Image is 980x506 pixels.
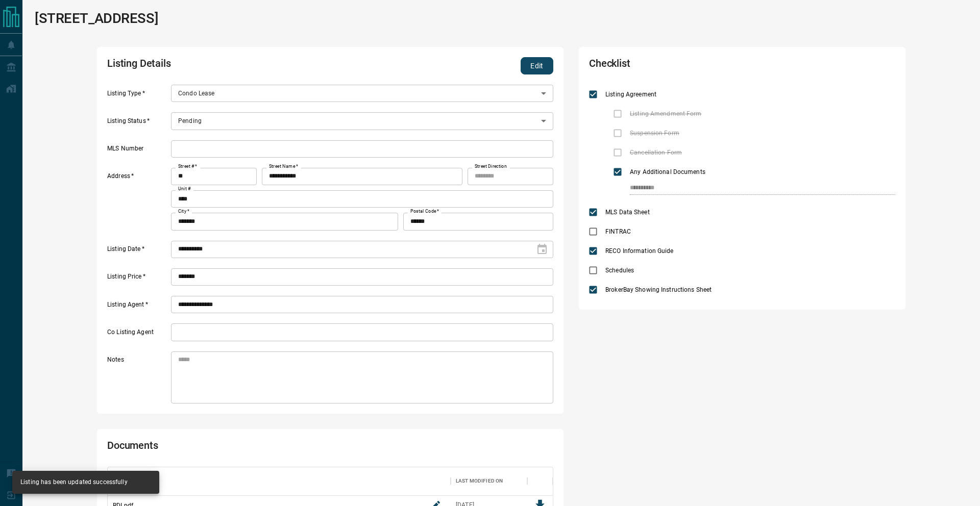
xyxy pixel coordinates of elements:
[410,208,439,215] label: Postal Code
[113,467,138,495] div: Filename
[521,57,553,74] button: Edit
[107,117,168,130] label: Listing Status
[627,109,704,118] span: Listing Amendment Form
[269,163,298,170] label: Street Name
[107,300,168,314] label: Listing Agent
[178,163,197,170] label: Street #
[171,85,553,102] div: Condo Lease
[171,112,553,130] div: Pending
[451,467,527,495] div: Last Modified On
[475,163,507,170] label: Street Direction
[630,182,874,195] input: checklist input
[603,227,633,236] span: FINTRAC
[603,208,652,217] span: MLS Data Sheet
[627,167,708,176] span: Any Additional Documents
[107,272,168,286] label: Listing Price
[603,285,714,294] span: BrokerBay Showing Instructions Sheet
[108,467,451,495] div: Filename
[35,10,158,27] h1: [STREET_ADDRESS]
[107,89,168,103] label: Listing Type
[107,356,168,403] label: Notes
[603,90,659,99] span: Listing Agreement
[107,144,168,158] label: MLS Number
[456,467,503,495] div: Last Modified On
[107,245,168,258] label: Listing Date
[107,439,375,457] h2: Documents
[20,474,128,491] div: Listing has been updated successfully
[178,208,189,215] label: City
[107,172,168,230] label: Address
[627,148,684,157] span: Cancellation Form
[603,246,676,256] span: RECO Information Guide
[107,328,168,341] label: Co Listing Agent
[178,186,191,192] label: Unit #
[627,129,682,138] span: Suspension Form
[589,57,773,74] h2: Checklist
[107,57,375,74] h2: Listing Details
[603,266,636,275] span: Schedules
